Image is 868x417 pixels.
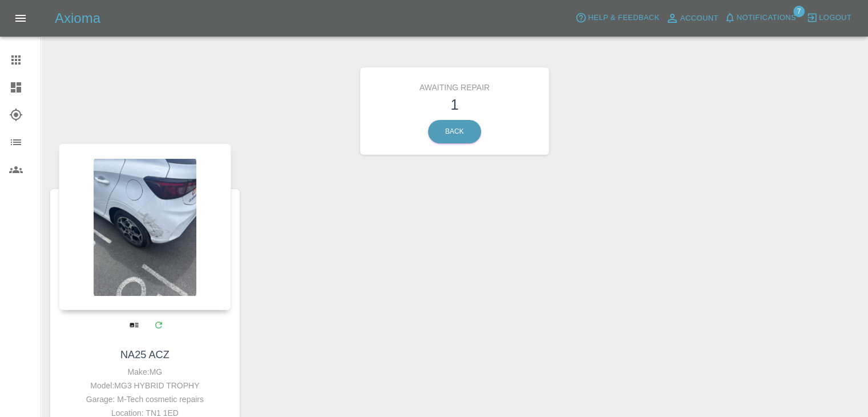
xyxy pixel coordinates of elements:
span: Logout [819,11,851,25]
button: Open drawer [7,5,34,32]
h6: Awaiting Repair [369,76,541,94]
button: Logout [804,9,854,27]
a: NA25 ACZ [120,349,169,360]
a: Back [428,120,481,143]
button: Help & Feedback [572,9,662,27]
div: Garage: M-Tech cosmetic repairs [62,392,228,406]
div: Make: MG [62,365,228,379]
span: Account [680,12,718,25]
div: Model: MG3 HYBRID TROPHY [62,379,228,392]
h5: Axioma [55,9,100,27]
a: View [122,313,146,336]
a: Account [663,9,721,27]
h3: 1 [369,94,541,115]
span: 7 [793,6,805,17]
span: Help & Feedback [588,11,659,25]
span: Notifications [737,11,796,25]
button: Notifications [721,9,799,27]
a: Modify [147,313,170,336]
